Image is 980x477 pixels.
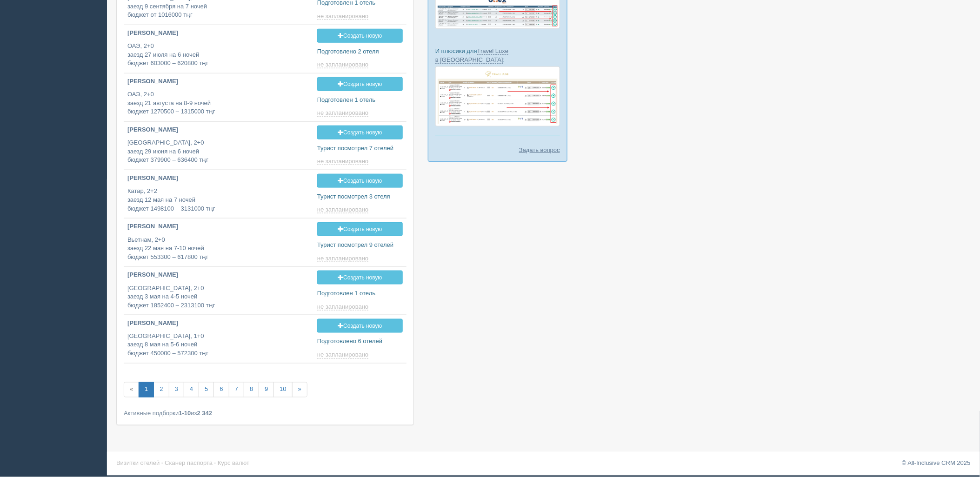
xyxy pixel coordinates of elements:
[124,382,139,397] span: «
[139,382,154,397] a: 1
[127,126,310,134] p: [PERSON_NAME]
[317,206,368,213] span: не запланировано
[317,351,370,359] a: не запланировано
[127,332,310,358] p: [GEOGRAPHIC_DATA], 1+0 заезд 8 мая на 5-6 ночей бюджет 450000 – 572300 тңг
[127,319,310,328] p: [PERSON_NAME]
[124,315,313,362] a: [PERSON_NAME] [GEOGRAPHIC_DATA], 1+0заезд 8 мая на 5-6 ночейбюджет 450000 – 572300 тңг
[127,271,310,279] p: [PERSON_NAME]
[435,66,560,126] img: travel-luxe-%D0%BF%D0%BE%D0%B4%D0%B1%D0%BE%D1%80%D0%BA%D0%B0-%D1%81%D1%80%D0%BC-%D0%B4%D0%BB%D1%8...
[317,206,370,213] a: не запланировано
[317,29,403,43] a: Создать новую
[519,146,560,154] a: Задать вопрос
[317,255,368,262] span: не запланировано
[127,284,310,310] p: [GEOGRAPHIC_DATA], 2+0 заезд 3 мая на 4-5 ночей бюджет 1852400 – 2313100 тңг
[317,222,403,236] a: Создать новую
[317,158,368,165] span: не запланировано
[317,77,403,91] a: Создать новую
[127,139,310,165] p: [GEOGRAPHIC_DATA], 2+0 заезд 29 июня на 6 ночей бюджет 379900 – 636400 тңг
[124,409,407,418] div: Активные подборки из
[179,410,191,417] b: 1-10
[317,174,403,188] a: Создать новую
[184,382,199,397] a: 4
[124,267,313,314] a: [PERSON_NAME] [GEOGRAPHIC_DATA], 2+0заезд 3 мая на 4-5 ночейбюджет 1852400 – 2313100 тңг
[124,25,313,72] a: [PERSON_NAME] ОАЭ, 2+0заезд 27 июля на 6 ночейбюджет 603000 – 620800 тңг
[169,382,184,397] a: 3
[161,460,163,467] span: ·
[127,90,310,116] p: ОАЭ, 2+0 заезд 21 августа на 8-9 ночей бюджет 1270500 – 1315000 тңг
[273,382,292,397] a: 10
[317,47,403,56] p: Подготовлено 2 отеля
[218,460,249,467] a: Курс валют
[124,170,313,217] a: [PERSON_NAME] Катар, 2+2заезд 12 мая на 7 ночейбюджет 1498100 – 3131000 тңг
[244,382,259,397] a: 8
[317,13,370,20] a: не запланировано
[902,460,971,467] a: © All-Inclusive CRM 2025
[317,255,370,262] a: не запланировано
[127,187,310,213] p: Катар, 2+2 заезд 12 мая на 7 ночей бюджет 1498100 – 3131000 тңг
[317,96,403,105] p: Подготовлен 1 отель
[124,219,313,265] a: [PERSON_NAME] Вьетнам, 2+0заезд 22 мая на 7-10 ночейбюджет 553300 – 617800 тңг
[214,460,216,467] span: ·
[127,236,310,262] p: Вьетнам, 2+0 заезд 22 мая на 7-10 ночей бюджет 553300 – 617800 тңг
[317,289,403,298] p: Подготовлен 1 отель
[317,109,368,117] span: не запланировано
[127,222,310,231] p: [PERSON_NAME]
[317,13,368,20] span: не запланировано
[317,303,368,311] span: не запланировано
[317,351,368,359] span: не запланировано
[317,61,370,68] a: не запланировано
[124,122,313,169] a: [PERSON_NAME] [GEOGRAPHIC_DATA], 2+0заезд 29 июня на 6 ночейбюджет 379900 – 636400 тңг
[127,77,310,86] p: [PERSON_NAME]
[317,271,403,285] a: Создать новую
[317,61,368,68] span: не запланировано
[317,319,403,333] a: Создать новую
[317,192,403,201] p: Турист посмотрел 3 отеля
[317,241,403,250] p: Турист посмотрел 9 отелей
[259,382,274,397] a: 9
[116,460,160,467] a: Визитки отелей
[435,47,508,64] a: Travel Luxe в [GEOGRAPHIC_DATA]
[229,382,244,397] a: 7
[317,144,403,153] p: Турист посмотрел 7 отелей
[317,338,403,346] p: Подготовлено 6 отелей
[317,303,370,311] a: не запланировано
[127,174,310,183] p: [PERSON_NAME]
[165,460,213,467] a: Сканер паспорта
[317,126,403,139] a: Создать новую
[213,382,229,397] a: 6
[199,382,214,397] a: 5
[124,73,313,120] a: [PERSON_NAME] ОАЭ, 2+0заезд 21 августа на 8-9 ночейбюджет 1270500 – 1315000 тңг
[127,29,310,38] p: [PERSON_NAME]
[317,158,370,165] a: не запланировано
[317,109,370,117] a: не запланировано
[153,382,169,397] a: 2
[197,410,213,417] b: 2 342
[127,42,310,68] p: ОАЭ, 2+0 заезд 27 июля на 6 ночей бюджет 603000 – 620800 тңг
[292,382,307,397] a: »
[435,46,560,64] p: И плюсики для :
